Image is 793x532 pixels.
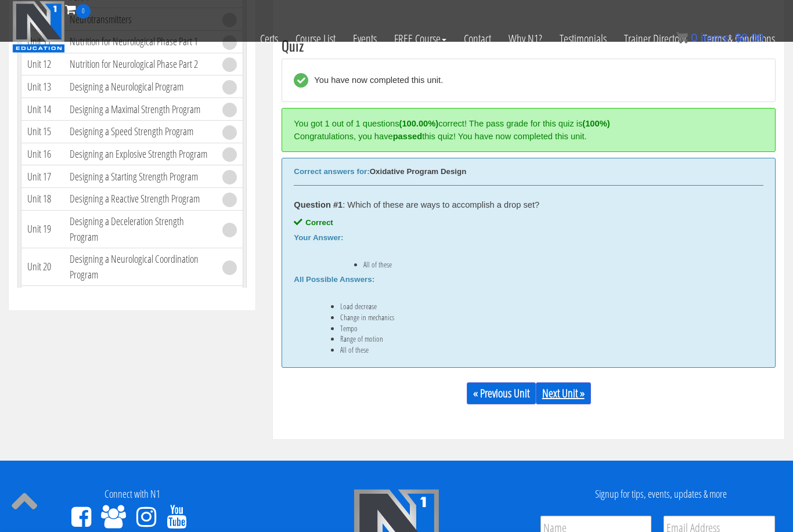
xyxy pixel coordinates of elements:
[64,53,217,75] td: Nutrition for Neurological Phase Part 2
[676,31,764,44] a: 0 items: $0.00
[294,275,374,284] b: All Possible Answers:
[64,165,217,188] td: Designing a Starting Strength Program
[536,382,591,404] a: Next Unit »
[9,488,255,500] h4: Connect with N1
[340,302,740,311] li: Load decrease
[294,218,763,227] div: Correct
[21,165,64,188] td: Unit 17
[385,19,455,59] a: FREE Course
[64,120,217,143] td: Designing a Speed Strength Program
[344,19,385,59] a: Events
[582,119,610,128] strong: (100%)
[735,31,741,44] span: $
[294,117,758,130] div: You got 1 out of 1 questions correct! The pass grade for this quiz is
[294,200,763,209] div: : Which of these are ways to accomplish a drop set?
[21,98,64,121] td: Unit 14
[64,210,217,248] td: Designing a Deceleration Strength Program
[21,120,64,143] td: Unit 15
[676,32,688,44] img: icon11.png
[21,53,64,75] td: Unit 12
[340,334,740,343] li: Range of motion
[615,19,694,59] a: Trainer Directory
[64,98,217,121] td: Designing a Maximal Strength Program
[294,233,343,242] b: Your Answer:
[455,19,500,59] a: Contact
[500,19,551,59] a: Why N1?
[64,75,217,98] td: Designing a Neurological Program
[691,31,697,44] span: 0
[64,285,217,323] td: Designing a Neurological Program as a De-Load
[21,143,64,165] td: Unit 16
[294,167,369,176] b: Correct answers for:
[21,75,64,98] td: Unit 13
[694,19,784,59] a: Terms & Conditions
[21,188,64,211] td: Unit 18
[64,143,217,165] td: Designing an Explosive Strength Program
[21,210,64,248] td: Unit 19
[294,130,758,143] div: Congratulations, you have this quiz! You have now completed this unit.
[65,1,91,17] a: 0
[363,260,740,269] li: All of these
[251,19,287,59] a: Certs
[12,1,65,53] img: n1-education
[551,19,615,59] a: Testimonials
[294,200,343,209] strong: Question #1
[21,285,64,323] td: Unit 21
[399,119,439,128] strong: (100.00%)
[340,324,740,333] li: Tempo
[64,188,217,211] td: Designing a Reactive Strength Program
[735,31,764,44] bdi: 0.00
[308,73,443,88] div: You have now completed this unit.
[340,313,740,322] li: Change in mechanics
[538,488,784,500] h4: Signup for tips, events, updates & more
[393,132,423,141] strong: passed
[294,167,763,176] div: Oxidative Program Design
[467,382,536,404] a: « Previous Unit
[76,4,91,19] span: 0
[287,19,344,59] a: Course List
[340,345,740,354] li: All of these
[21,248,64,285] td: Unit 20
[64,248,217,285] td: Designing a Neurological Coordination Program
[701,31,731,44] span: items:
